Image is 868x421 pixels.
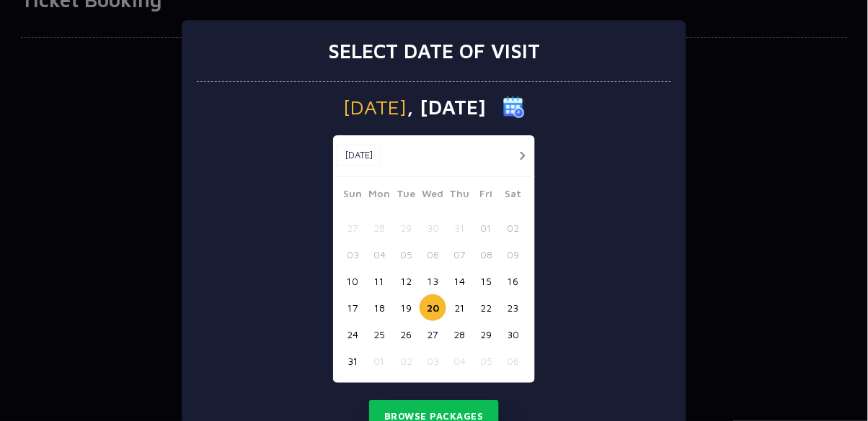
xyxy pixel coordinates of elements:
[340,294,366,321] button: 17
[446,348,473,374] button: 04
[340,214,366,241] button: 27
[420,186,446,206] span: Wed
[446,268,473,294] button: 14
[446,186,473,206] span: Thu
[420,348,446,374] button: 03
[393,348,420,374] button: 02
[337,145,381,166] button: [DATE]
[420,294,446,321] button: 20
[420,214,446,241] button: 30
[393,214,420,241] button: 29
[340,241,366,268] button: 03
[500,241,526,268] button: 09
[500,321,526,348] button: 30
[393,294,420,321] button: 19
[500,214,526,241] button: 02
[366,268,393,294] button: 11
[446,321,473,348] button: 28
[340,268,366,294] button: 10
[340,186,366,206] span: Sun
[473,348,500,374] button: 05
[473,186,500,206] span: Fri
[420,268,446,294] button: 13
[500,294,526,321] button: 23
[366,214,393,241] button: 28
[503,96,525,118] img: calender icon
[500,186,526,206] span: Sat
[366,186,393,206] span: Mon
[393,268,420,294] button: 12
[420,241,446,268] button: 06
[473,321,500,348] button: 29
[393,321,420,348] button: 26
[446,241,473,268] button: 07
[473,268,500,294] button: 15
[446,214,473,241] button: 31
[366,241,393,268] button: 04
[343,97,407,117] span: [DATE]
[473,294,500,321] button: 22
[393,186,420,206] span: Tue
[473,214,500,241] button: 01
[393,241,420,268] button: 05
[407,97,486,117] span: , [DATE]
[366,321,393,348] button: 25
[500,348,526,374] button: 06
[340,348,366,374] button: 31
[446,294,473,321] button: 21
[420,321,446,348] button: 27
[500,268,526,294] button: 16
[328,39,540,63] h3: Select date of visit
[366,294,393,321] button: 18
[340,321,366,348] button: 24
[366,348,393,374] button: 01
[473,241,500,268] button: 08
